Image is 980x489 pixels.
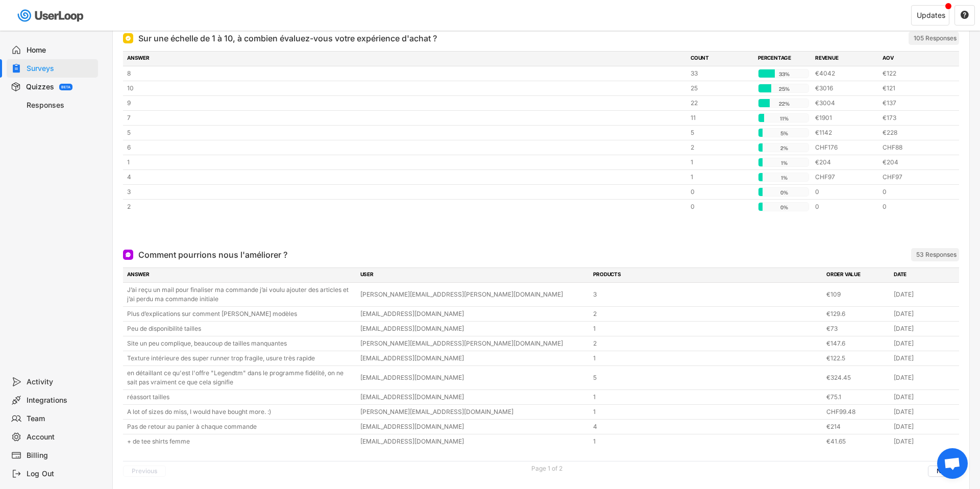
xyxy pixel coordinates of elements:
[826,407,888,417] div: CHF99.48
[127,393,354,402] div: réassort tailles
[127,271,354,280] div: ANSWER
[360,437,587,446] div: [EMAIL_ADDRESS][DOMAIN_NAME]
[917,12,945,19] div: Updates
[883,158,944,167] div: €204
[894,271,955,280] div: DATE
[691,187,752,197] div: 0
[883,99,944,108] div: €137
[815,202,876,211] div: 0
[593,422,820,431] div: 4
[138,249,287,261] div: Comment pourrions nous l'améliorer ?
[360,354,587,363] div: [EMAIL_ADDRESS][DOMAIN_NAME]
[894,339,955,348] div: [DATE]
[826,422,888,431] div: €214
[127,99,684,108] div: 9
[826,393,888,402] div: €75.1
[894,290,955,299] div: [DATE]
[360,271,587,280] div: USER
[815,128,876,137] div: €1142
[761,114,807,123] div: 11%
[360,407,587,417] div: [PERSON_NAME][EMAIL_ADDRESS][DOMAIN_NAME]
[27,45,94,55] div: Home
[127,354,354,363] div: Texture intérieure des super runner trop fragile, usure très rapide
[761,69,807,79] div: 33%
[125,35,131,41] img: Single Select
[125,252,131,258] img: Open Ended
[894,407,955,417] div: [DATE]
[531,466,562,472] div: Page 1 of 2
[127,422,354,431] div: Pas de retour au panier à chaque commande
[914,34,957,42] div: 105 Responses
[894,373,955,382] div: [DATE]
[27,432,94,442] div: Account
[894,437,955,446] div: [DATE]
[27,451,94,460] div: Billing
[883,113,944,123] div: €173
[928,466,959,477] button: Next
[761,84,807,93] div: 25%
[127,113,684,123] div: 7
[894,354,955,363] div: [DATE]
[127,187,684,197] div: 3
[691,113,752,123] div: 11
[127,309,354,319] div: Plus d’explications sur comment [PERSON_NAME] modèles
[761,129,807,138] div: 5%
[127,285,354,304] div: J’ai reçu un mail pour finaliser ma commande j’ai voulu ajouter des articles et j’ai perdu ma com...
[691,158,752,167] div: 1
[27,64,94,74] div: Surveys
[761,158,807,167] div: 1%
[815,187,876,197] div: 0
[894,309,955,319] div: [DATE]
[758,54,809,63] div: PERCENTAGE
[593,373,820,382] div: 5
[360,373,587,382] div: [EMAIL_ADDRESS][DOMAIN_NAME]
[360,393,587,402] div: [EMAIL_ADDRESS][DOMAIN_NAME]
[826,290,888,299] div: €109
[27,414,94,424] div: Team
[826,373,888,382] div: €324.45
[15,5,87,26] img: userloop-logo-01.svg
[826,271,888,280] div: ORDER VALUE
[27,377,94,387] div: Activity
[691,128,752,137] div: 5
[593,324,820,333] div: 1
[691,54,752,63] div: COUNT
[127,324,354,333] div: Peu de disponibilité tailles
[360,324,587,333] div: [EMAIL_ADDRESS][DOMAIN_NAME]
[593,407,820,417] div: 1
[894,393,955,402] div: [DATE]
[826,309,888,319] div: €129.6
[883,69,944,78] div: €122
[593,290,820,299] div: 3
[815,54,876,63] div: REVENUE
[960,11,969,20] button: 
[815,173,876,182] div: CHF97
[127,69,684,78] div: 8
[826,324,888,333] div: €73
[691,143,752,152] div: 2
[691,99,752,108] div: 22
[815,158,876,167] div: €204
[815,113,876,123] div: €1901
[815,69,876,78] div: €4042
[27,101,94,110] div: Responses
[127,407,354,417] div: A lot of sizes do miss, I would have bought more. :)
[961,10,969,19] text: 
[127,339,354,348] div: Site un peu complique, beaucoup de tailles manquantes
[761,143,807,153] div: 2%
[593,393,820,402] div: 1
[691,202,752,211] div: 0
[894,324,955,333] div: [DATE]
[61,85,70,89] div: BETA
[26,82,54,92] div: Quizzes
[826,437,888,446] div: €41.65
[761,188,807,197] div: 0%
[883,187,944,197] div: 0
[815,143,876,152] div: CHF176
[127,202,684,211] div: 2
[360,422,587,431] div: [EMAIL_ADDRESS][DOMAIN_NAME]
